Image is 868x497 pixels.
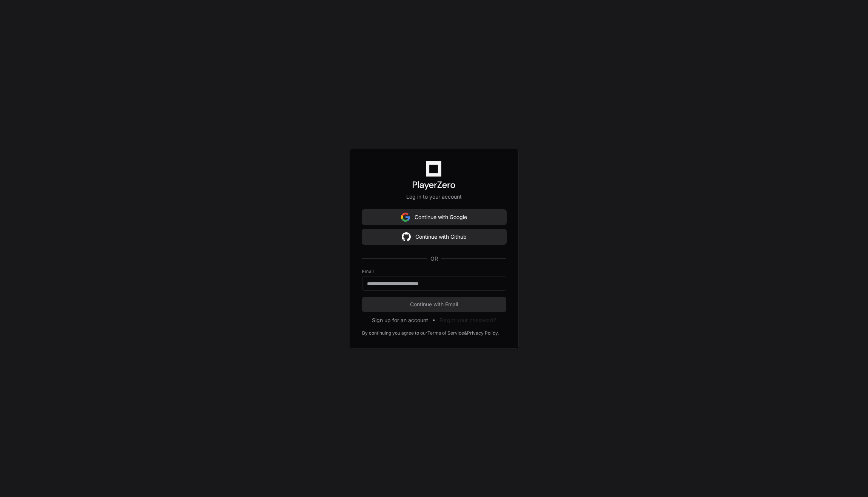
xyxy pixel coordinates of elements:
span: Continue with Email [362,301,506,308]
button: Sign up for an account [372,316,428,324]
button: Continue with Email [362,297,506,312]
img: Sign in with google [401,210,410,225]
div: By continuing you agree to our [362,330,427,336]
a: Terms of Service [427,330,464,336]
button: Continue with Google [362,210,506,225]
a: Privacy Policy. [467,330,499,336]
p: Log in to your account [362,193,506,201]
button: Forgot your password? [439,316,496,324]
span: OR [427,255,441,262]
label: Email [362,269,506,275]
button: Continue with Github [362,229,506,244]
img: Sign in with google [402,229,411,244]
div: & [464,330,467,336]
